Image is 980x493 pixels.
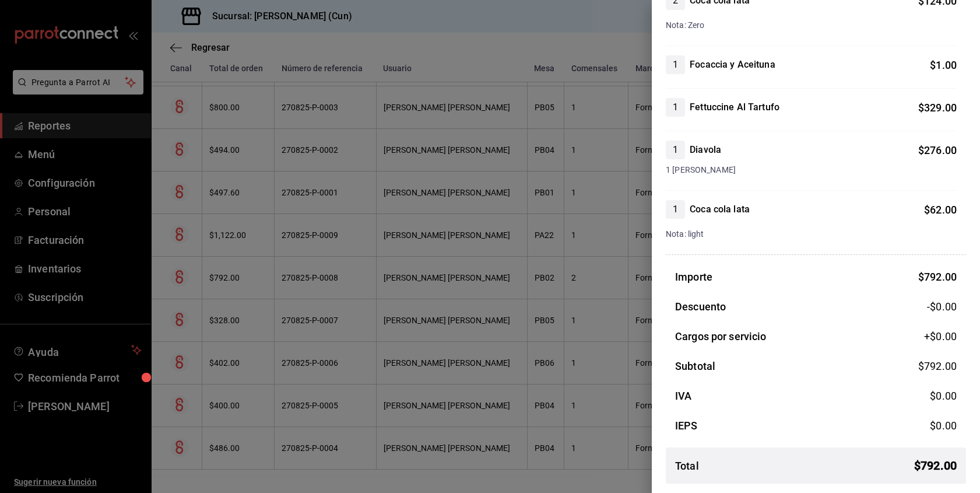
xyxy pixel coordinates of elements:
span: $ 329.00 [918,102,957,114]
span: Nota: Zero [666,20,704,30]
span: +$ 0.00 [924,328,957,344]
h3: Cargos por servicio [675,328,767,344]
span: $ 276.00 [918,144,957,156]
span: $ 0.00 [930,390,957,402]
h3: IVA [675,388,691,404]
h4: Fettuccine Al Tartufo [690,100,779,114]
span: Nota: light [666,229,704,239]
h4: Coca cola lata [690,202,750,216]
span: 1 [666,202,685,216]
h3: Importe [675,269,712,285]
h3: Subtotal [675,358,715,374]
span: $ 62.00 [924,204,957,216]
h3: Descuento [675,299,726,314]
span: 1 [666,58,685,72]
h4: Focaccia y Aceituna [690,58,775,72]
span: -$0.00 [927,299,957,314]
span: 1 [PERSON_NAME] [666,164,957,176]
span: $ 0.00 [930,419,957,432]
span: 1 [666,143,685,157]
span: $ 792.00 [918,360,957,372]
span: 1 [666,100,685,114]
span: $ 1.00 [930,59,957,71]
h3: IEPS [675,418,698,433]
h3: Total [675,458,699,474]
h4: Diavola [690,143,721,157]
span: $ 792.00 [914,457,957,474]
span: $ 792.00 [918,271,957,283]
